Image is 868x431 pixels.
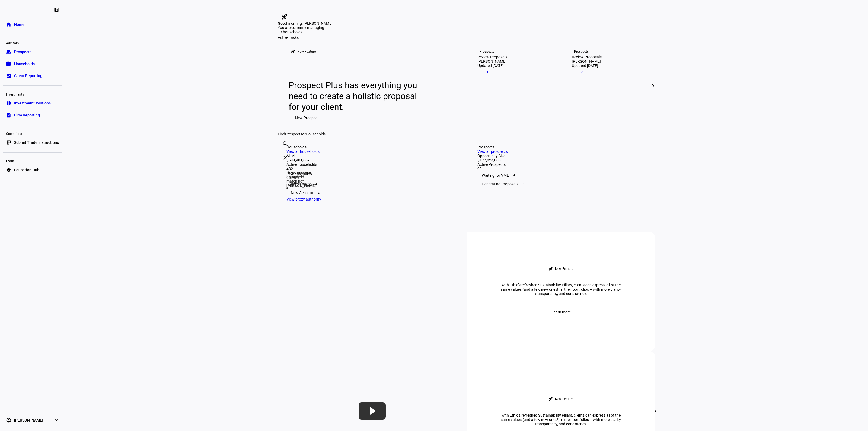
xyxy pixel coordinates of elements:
[477,162,647,167] div: Active Prospects
[289,80,422,112] div: Prospect Plus has everything you need to create a holistic proposal for your client.
[572,55,602,59] div: Review Proposals
[6,112,11,118] eth-mat-symbol: description
[286,175,456,180] div: 96.96%
[6,417,11,423] eth-mat-symbol: account_circle
[477,180,647,188] div: Generating Proposals
[14,22,24,27] span: Home
[286,170,316,192] div: No prospect or household matching
[286,180,456,188] div: Invest more
[563,40,653,132] a: ProspectsReview Proposals[PERSON_NAME]Updated [DATE]
[480,49,494,54] div: Prospects
[555,397,573,401] div: New Feature
[3,39,62,46] div: Advisors
[572,59,601,64] div: [PERSON_NAME]
[6,49,11,55] eth-mat-symbol: group
[282,148,283,154] input: Enter name of prospect or household
[6,22,11,27] eth-mat-symbol: home
[314,182,318,186] span: 3
[3,46,62,57] a: groupProspects
[572,64,598,68] div: Updated [DATE]
[6,73,11,78] eth-mat-symbol: bid_landscape
[54,7,59,12] eth-mat-symbol: left_panel_close
[469,40,559,132] a: ProspectsReview Proposals[PERSON_NAME]Updated [DATE]
[3,58,62,69] a: folder_copyHouseholds
[3,98,62,109] a: pie_chartInvestment Solutions
[14,100,51,106] span: Investment Solutions
[286,197,321,201] a: View proxy authority
[650,83,656,89] mat-icon: chevron_right
[477,154,647,158] div: Opportunity Size
[512,173,516,178] span: 4
[278,30,332,35] div: 13 households
[6,167,11,173] eth-mat-symbol: school
[3,110,62,121] a: descriptionFirm Reporting
[652,408,659,414] mat-icon: chevron_right
[6,61,11,66] eth-mat-symbol: folder_copy
[3,90,62,98] div: Investments
[278,21,655,26] div: Good morning, [PERSON_NAME]
[555,267,573,271] div: New Feature
[54,417,59,423] eth-mat-symbol: expand_more
[477,145,647,149] div: Prospects
[548,267,553,271] mat-icon: rocket_launch
[278,26,324,30] span: You are currently managing
[14,140,59,145] span: Submit Trade Instructions
[291,49,295,54] mat-icon: rocket_launch
[278,132,655,136] div: Find or
[286,145,456,149] div: Households
[286,188,456,197] div: New Account
[317,191,321,195] span: 2
[282,141,289,147] mat-icon: search
[3,157,62,164] div: Learn
[282,154,289,161] mat-icon: clear
[3,70,62,81] a: bid_landscapeClient Reporting
[522,182,526,186] span: 1
[306,132,326,136] span: Households
[14,73,42,78] span: Client Reporting
[493,413,629,426] div: With Ethic’s refreshed Sustainability Pillars, clients can express all of the same values (and a ...
[14,61,35,66] span: Households
[14,112,40,118] span: Firm Reporting
[286,171,456,175] div: Proxy authority
[484,69,489,75] mat-icon: arrow_right_alt
[286,158,456,162] div: $644,981,069
[477,55,507,59] div: Review Proposals
[545,307,577,318] button: Learn more
[477,64,504,68] div: Updated [DATE]
[14,49,31,55] span: Prospects
[3,19,62,30] a: homeHome
[286,149,320,154] a: View all households
[493,283,629,296] div: With Ethic’s refreshed Sustainability Pillars, clients can express all of the same values (and a ...
[477,149,508,154] a: View all prospects
[289,112,325,123] button: New Prospect
[278,35,655,40] div: Active Tasks
[477,167,647,171] div: 99
[286,167,456,171] div: 482
[6,100,11,106] eth-mat-symbol: pie_chart
[286,162,456,167] div: Active households
[286,154,456,158] div: AUM
[574,49,589,54] div: Prospects
[297,49,316,54] div: New Feature
[14,167,39,173] span: Education Hub
[6,140,11,145] eth-mat-symbol: list_alt_add
[578,69,584,75] mat-icon: arrow_right_alt
[548,397,553,401] mat-icon: rocket_launch
[3,129,62,137] div: Operations
[551,307,571,318] span: Learn more
[285,132,302,136] span: Prospects
[295,112,319,123] span: New Prospect
[281,14,288,20] mat-icon: rocket_launch
[286,179,316,192] strong: "[PERSON_NAME] "
[477,59,506,64] div: [PERSON_NAME]
[14,417,43,423] span: [PERSON_NAME]
[477,158,647,162] div: $177,824,000
[477,171,647,180] div: Waiting for VME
